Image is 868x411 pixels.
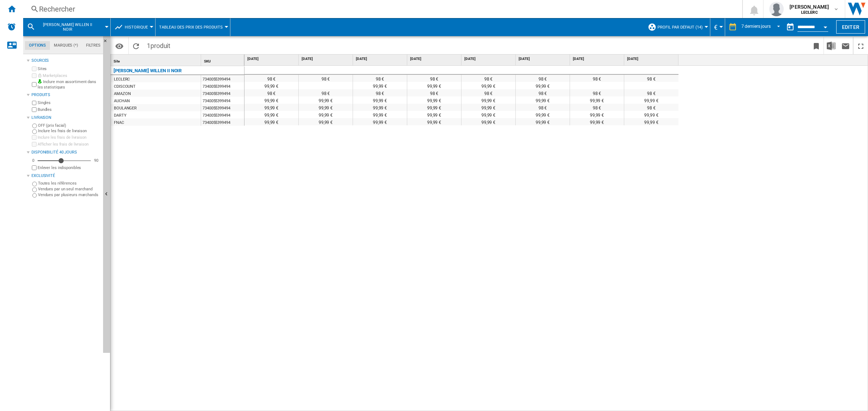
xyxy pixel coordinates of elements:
[38,181,100,186] label: Toutes les références
[353,82,407,89] div: 99,99 €
[244,104,298,111] div: 99,99 €
[407,118,461,125] div: 99,99 €
[92,158,100,163] div: 90
[114,66,182,75] div: [PERSON_NAME] WILLEN II NOIR
[741,24,771,29] div: 7 derniers jours
[570,111,624,118] div: 99,99 €
[769,2,784,16] img: profile.jpg
[244,111,298,118] div: 99,99 €
[31,173,100,179] div: Exclusivité
[31,150,100,155] div: Disponibilité 40 Jours
[353,96,407,104] div: 99,99 €
[407,104,461,111] div: 99,99 €
[112,55,201,66] div: Sort None
[570,89,624,96] div: 98 €
[624,89,678,96] div: 98 €
[114,112,127,119] div: DARTY
[32,80,37,89] input: Inclure mon assortiment dans les statistiques
[827,42,835,50] img: excel-24x24.png
[299,75,353,82] div: 98 €
[38,135,100,140] label: Inclure les frais de livraison
[32,66,37,71] input: Sites
[38,79,100,90] label: Inclure mon assortiment dans les statistiques
[854,37,868,54] button: Plein écran
[246,55,298,64] div: [DATE]
[38,66,100,72] label: Sites
[809,37,824,54] button: Créer un favoris
[461,118,515,125] div: 99,99 €
[570,118,624,125] div: 99,99 €
[710,18,725,36] md-menu: Currency
[82,41,105,50] md-tab-item: Filtres
[299,104,353,111] div: 99,99 €
[624,104,678,111] div: 98 €
[38,100,100,105] label: Singles
[38,157,91,164] md-slider: Disponibilité
[38,123,100,128] label: OFF (prix facial)
[32,193,37,198] input: Vendues par plusieurs marchands
[461,89,515,96] div: 98 €
[114,76,130,83] div: LECLERC
[201,104,244,111] div: 7340055399494
[114,18,152,36] div: Historique
[244,118,298,125] div: 99,99 €
[125,18,152,36] button: Historique
[129,37,143,54] button: Recharger
[407,111,461,118] div: 99,99 €
[461,111,515,118] div: 99,99 €
[624,96,678,104] div: 99,99 €
[27,18,107,36] div: [PERSON_NAME] WILLEN II NOIR
[201,90,244,97] div: 7340055399494
[114,105,137,112] div: BOULANGER
[407,75,461,82] div: 98 €
[516,89,570,96] div: 98 €
[519,56,568,61] span: [DATE]
[570,104,624,111] div: 98 €
[38,22,97,32] span: MARSHALL WILLEN II NOIR
[201,82,244,90] div: 7340055399494
[32,135,37,140] input: Inclure les frais de livraison
[624,111,678,118] div: 99,99 €
[353,75,407,82] div: 98 €
[463,55,515,64] div: [DATE]
[244,89,298,96] div: 98 €
[648,18,706,36] div: Profil par défaut (14)
[714,18,721,36] button: €
[624,75,678,82] div: 98 €
[38,128,100,134] label: Inclure les frais de livraison
[464,56,514,61] span: [DATE]
[204,59,211,63] span: SKU
[7,22,16,31] img: alerts-logo.svg
[516,104,570,111] div: 98 €
[31,58,100,64] div: Sources
[571,55,624,64] div: [DATE]
[31,115,100,121] div: Livraison
[31,92,100,98] div: Produits
[38,186,100,192] label: Vendues par un seul marchand
[114,59,120,63] span: Site
[38,73,100,78] label: Marketplaces
[247,56,297,61] span: [DATE]
[407,82,461,89] div: 99,99 €
[201,75,244,82] div: 7340055399494
[353,104,407,111] div: 99,99 €
[203,55,244,66] div: Sort None
[103,36,112,49] button: Masquer
[299,118,353,125] div: 99,99 €
[38,107,100,112] label: Bundles
[658,18,706,36] button: Profil par défaut (14)
[836,20,865,34] button: Editer
[32,124,37,128] input: OFF (prix facial)
[790,3,829,10] span: [PERSON_NAME]
[461,96,515,104] div: 99,99 €
[203,55,244,66] div: SKU Sort None
[244,96,298,104] div: 99,99 €
[125,25,148,30] span: Historique
[407,89,461,96] div: 98 €
[159,25,223,30] span: Tableau des prix des produits
[38,165,100,170] label: Enlever les indisponibles
[38,192,100,198] label: Vendues par plusieurs marchands
[112,55,201,66] div: Site Sort None
[824,37,838,54] button: Télécharger au format Excel
[114,119,124,126] div: FNAC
